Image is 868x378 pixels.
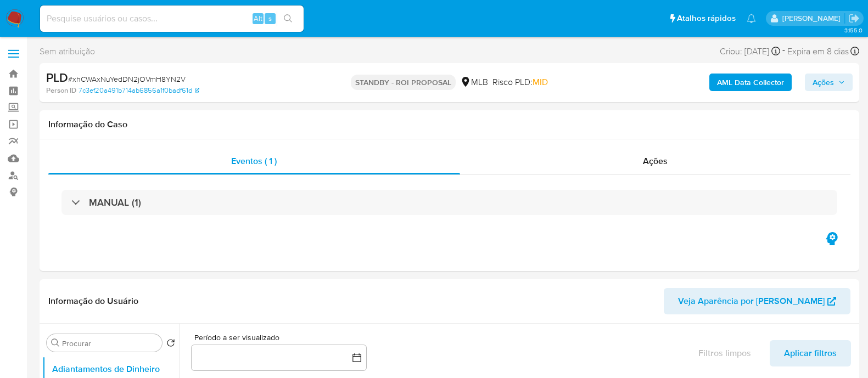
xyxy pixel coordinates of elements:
[231,155,277,167] span: Eventos ( 1 )
[678,288,825,314] span: Veja Aparência por [PERSON_NAME]
[268,13,272,24] span: s
[717,74,784,91] b: AML Data Collector
[709,74,792,91] button: AML Data Collector
[61,190,837,215] div: MANUAL (1)
[533,76,548,88] span: MID
[51,338,60,347] button: Procurar
[46,69,68,86] b: PLD
[40,46,95,58] span: Sem atribuição
[813,74,834,91] span: Ações
[68,74,186,84] span: # xhCWAxNuYedDN2jOVmH8YN2V
[782,44,785,59] span: -
[62,338,158,348] input: Procurar
[787,46,849,58] span: Expira em 8 dias
[677,13,736,24] span: Atalhos rápidos
[277,11,299,26] button: search-icon
[254,13,262,24] span: Alt
[747,14,756,23] a: Notificações
[805,74,853,91] button: Ações
[664,288,850,314] button: Veja Aparência por [PERSON_NAME]
[48,119,850,130] h1: Informação do Caso
[40,12,304,26] input: Pesquise usuários ou casos...
[460,76,488,88] div: MLB
[643,155,668,167] span: Ações
[46,86,76,95] b: Person ID
[89,196,141,208] h3: MANUAL (1)
[79,86,199,95] a: 7c3ef20a491b714ab6856a1f0badf61d
[48,296,138,307] h1: Informação do Usuário
[720,44,780,59] div: Criou: [DATE]
[166,338,175,351] button: Retornar ao pedido padrão
[782,13,844,24] p: laisa.felismino@mercadolivre.com
[351,75,456,90] p: STANDBY - ROI PROPOSAL
[848,13,860,24] a: Sair
[492,76,548,88] span: Risco PLD:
